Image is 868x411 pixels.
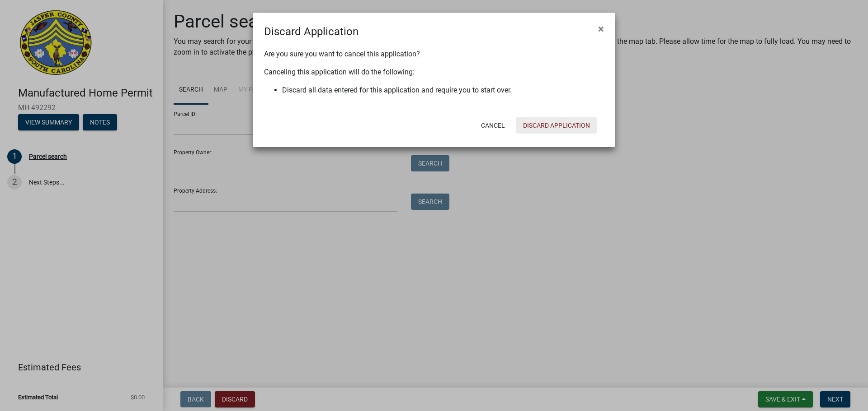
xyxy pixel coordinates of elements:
p: Canceling this application will do the following: [264,67,604,78]
button: Close [591,16,611,42]
button: Discard Application [516,117,597,134]
button: Cancel [474,117,512,134]
span: × [598,23,604,35]
p: Are you sure you want to cancel this application? [264,49,604,60]
h4: Discard Application [264,23,359,40]
li: Discard all data entered for this application and require you to start over. [282,85,604,96]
